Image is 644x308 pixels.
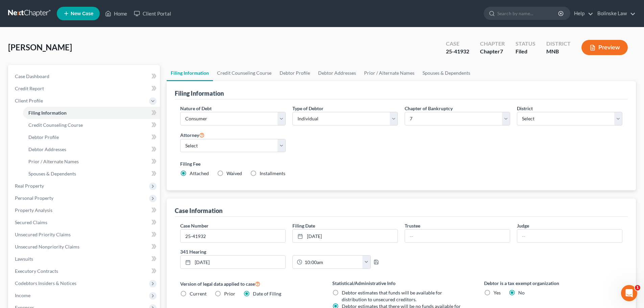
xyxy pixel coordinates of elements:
a: Credit Report [9,82,160,95]
span: No [518,290,525,295]
span: Debtor estimates that funds will be available for distribution to unsecured creditors. [342,290,442,302]
span: Current [190,291,207,297]
input: Search by name... [497,7,559,20]
label: Chapter of Bankruptcy [405,105,453,112]
span: Installments [260,170,285,176]
a: [DATE] [181,256,285,268]
div: 25-41932 [446,48,469,55]
span: Debtor Profile [28,134,59,140]
a: [DATE] [293,230,398,242]
span: Spouses & Dependents [28,171,76,176]
a: Unsecured Nonpriority Claims [9,241,160,253]
span: Lawsuits [15,256,33,262]
div: Case Information [175,207,222,215]
span: Debtor Addresses [28,146,66,152]
span: Waived [226,170,242,176]
span: Unsecured Priority Claims [15,232,71,237]
a: Prior / Alternate Names [23,156,160,168]
span: Unsecured Nonpriority Claims [15,244,79,250]
a: Property Analysis [9,204,160,216]
span: Codebtors Insiders & Notices [15,280,76,286]
a: Prior / Alternate Names [360,65,419,81]
div: Filed [516,48,535,55]
label: Type of Debtor [292,105,324,112]
span: Executory Contracts [15,268,58,274]
span: [PERSON_NAME] [8,42,72,52]
span: Client Profile [15,98,43,103]
div: Filing Information [175,89,224,97]
a: Client Portal [130,7,174,20]
label: Trustee [405,222,420,229]
span: Case Dashboard [15,73,49,79]
label: Version of legal data applied to case [180,280,318,288]
span: Income [15,292,30,298]
a: Credit Counseling Course [23,119,160,131]
span: Property Analysis [15,207,52,213]
a: Filing Information [23,107,160,119]
label: Judge [517,222,529,229]
iframe: Intercom live chat [621,285,637,301]
a: Debtor Addresses [23,143,160,156]
a: Spouses & Dependents [419,65,474,81]
div: Chapter [480,48,505,55]
span: 1 [635,285,640,290]
button: Preview [581,40,628,55]
a: Executory Contracts [9,265,160,277]
a: Case Dashboard [9,70,160,82]
span: Attached [190,170,209,176]
label: Filing Date [292,222,315,229]
label: District [517,105,533,112]
span: Personal Property [15,195,53,201]
a: Home [102,7,130,20]
a: Help [571,7,593,20]
span: Credit Report [15,86,44,91]
div: MNB [546,48,571,55]
span: Yes [494,290,501,295]
a: Credit Counseling Course [213,65,276,81]
div: Status [516,40,535,48]
div: District [546,40,571,48]
a: Secured Claims [9,216,160,229]
span: Prior [224,291,235,297]
span: Credit Counseling Course [28,122,83,128]
a: Debtor Profile [276,65,314,81]
span: Real Property [15,183,44,189]
div: Chapter [480,40,505,48]
a: Debtor Addresses [314,65,360,81]
input: -- : -- [302,256,363,268]
input: Enter case number... [181,230,285,242]
span: New Case [71,11,93,16]
input: -- [517,230,622,242]
label: Case Number [180,222,209,229]
span: Date of Filing [253,291,281,297]
label: Filing Fee [180,160,622,167]
span: Filing Information [28,110,67,116]
div: Case [446,40,469,48]
span: 7 [500,48,503,54]
a: Filing Information [167,65,213,81]
label: Statistical/Administrative Info [332,280,471,287]
label: Debtor is a tax exempt organization [484,280,622,287]
label: Attorney [180,131,205,139]
span: Prior / Alternate Names [28,159,79,164]
a: Lawsuits [9,253,160,265]
label: Nature of Debt [180,105,212,112]
input: -- [405,230,510,242]
a: Unsecured Priority Claims [9,229,160,241]
span: Secured Claims [15,219,47,225]
a: Debtor Profile [23,131,160,143]
a: Bolinske Law [594,7,636,20]
label: 341 Hearing [177,248,401,255]
a: Spouses & Dependents [23,168,160,180]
